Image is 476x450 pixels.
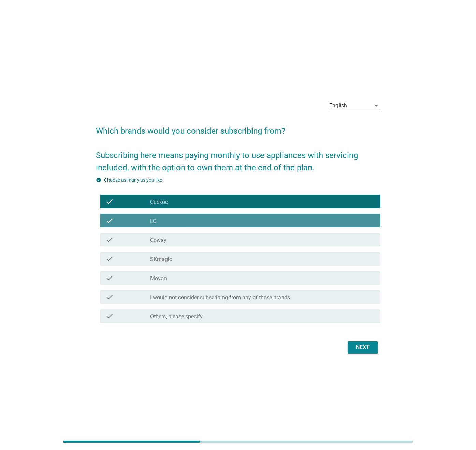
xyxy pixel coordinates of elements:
[105,216,114,225] i: check
[96,118,380,174] h2: Which brands would you consider subscribing from? Subscribing here means paying monthly to use ap...
[150,199,168,206] label: Cuckoo
[105,312,114,320] i: check
[104,177,162,183] label: Choose as many as you like
[150,313,203,320] label: Others, please specify
[150,275,167,282] label: Movon
[105,293,114,301] i: check
[353,343,372,351] div: Next
[150,294,290,301] label: I would not consider subscribing from any of these brands
[96,177,101,183] i: info
[105,236,114,244] i: check
[329,103,347,109] div: English
[150,218,157,225] label: LG
[150,237,167,244] label: Coway
[105,255,114,263] i: check
[348,341,378,354] button: Next
[105,274,114,282] i: check
[150,256,172,263] label: SKmagic
[105,197,114,206] i: check
[372,102,380,110] i: arrow_drop_down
